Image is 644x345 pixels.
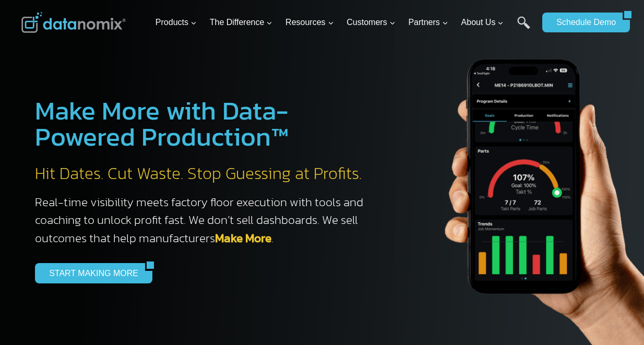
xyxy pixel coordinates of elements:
[35,263,145,283] a: START MAKING MORE
[542,13,623,32] a: Schedule Demo
[35,163,374,185] h2: Hit Dates. Cut Waste. Stop Guessing at Profits.
[285,16,333,29] span: Resources
[21,12,126,33] img: Datanomix
[215,229,271,247] a: Make More
[151,6,538,40] nav: Primary Navigation
[35,193,374,247] h3: Real-time visibility meets factory floor execution with tools and coaching to unlock profit fast....
[408,16,448,29] span: Partners
[156,16,197,29] span: Products
[210,16,273,29] span: The Difference
[35,98,374,150] h1: Make More with Data-Powered Production™
[517,16,530,40] a: Search
[347,16,395,29] span: Customers
[461,16,504,29] span: About Us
